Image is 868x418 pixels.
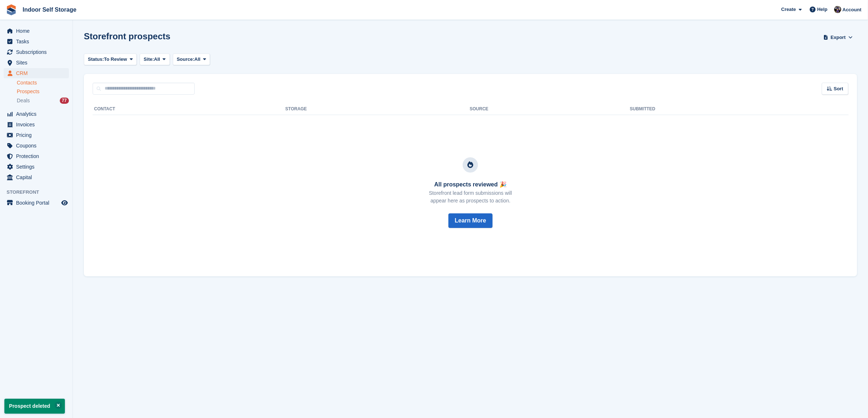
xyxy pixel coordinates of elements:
[154,56,160,63] span: All
[144,56,154,63] span: Site:
[448,213,492,228] button: Learn More
[4,198,69,208] a: menu
[4,109,69,119] a: menu
[16,130,60,140] span: Pricing
[20,4,79,16] a: Indoor Self Storage
[194,56,201,63] span: All
[88,56,104,63] span: Status:
[16,47,60,57] span: Subscriptions
[177,56,194,63] span: Source:
[4,119,69,130] a: menu
[834,6,841,13] img: Sandra Pomeroy
[4,36,69,47] a: menu
[4,58,69,68] a: menu
[140,54,170,66] button: Site: All
[7,189,73,196] span: Storefront
[16,172,60,182] span: Capital
[17,97,69,104] a: Deals 77
[4,162,69,172] a: menu
[4,47,69,57] a: menu
[4,130,69,140] a: menu
[60,98,69,104] div: 77
[4,399,65,414] p: Prospect deleted
[17,88,39,95] span: Prospects
[831,34,846,41] span: Export
[104,56,127,63] span: To Review
[16,151,60,161] span: Protection
[470,103,630,115] th: Source
[4,141,69,151] a: menu
[16,119,60,130] span: Invoices
[17,97,30,104] span: Deals
[4,151,69,161] a: menu
[822,31,854,43] button: Export
[60,198,69,207] a: Preview store
[285,103,470,115] th: Storage
[16,109,60,119] span: Analytics
[16,68,60,78] span: CRM
[781,6,796,13] span: Create
[4,26,69,36] a: menu
[16,162,60,172] span: Settings
[16,141,60,151] span: Coupons
[4,68,69,78] a: menu
[834,85,843,92] span: Sort
[817,6,828,13] span: Help
[17,79,69,86] a: Contacts
[842,6,861,13] span: Account
[16,198,60,208] span: Booking Portal
[4,172,69,182] a: menu
[16,36,60,47] span: Tasks
[93,103,285,115] th: Contact
[17,88,69,95] a: Prospects
[429,189,512,205] p: Storefront lead form submissions will appear here as prospects to action.
[429,181,512,188] h3: All prospects reviewed 🎉
[630,103,848,115] th: Submitted
[6,4,17,15] img: stora-icon-8386f47178a22dfd0bd8f6a31ec36ba5ce8667c1dd55bd0f319d3a0aa187defe.svg
[16,58,60,68] span: Sites
[84,31,170,41] h1: Storefront prospects
[16,26,60,36] span: Home
[84,54,137,66] button: Status: To Review
[173,54,210,66] button: Source: All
